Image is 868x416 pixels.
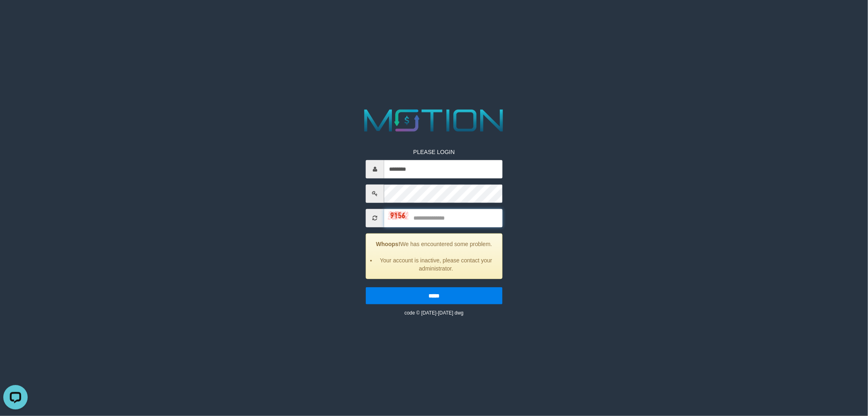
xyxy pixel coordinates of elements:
[366,147,503,156] p: PLEASE LOGIN
[366,233,503,279] div: We has encountered some problem.
[376,240,400,247] strong: Whoops!
[388,211,409,220] img: captcha
[404,310,464,315] small: code © [DATE]-[DATE] dwg
[376,256,496,272] li: Your account is inactive, please contact your administrator.
[3,3,28,28] button: Open LiveChat chat widget
[358,106,510,136] img: MOTION_logo.png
